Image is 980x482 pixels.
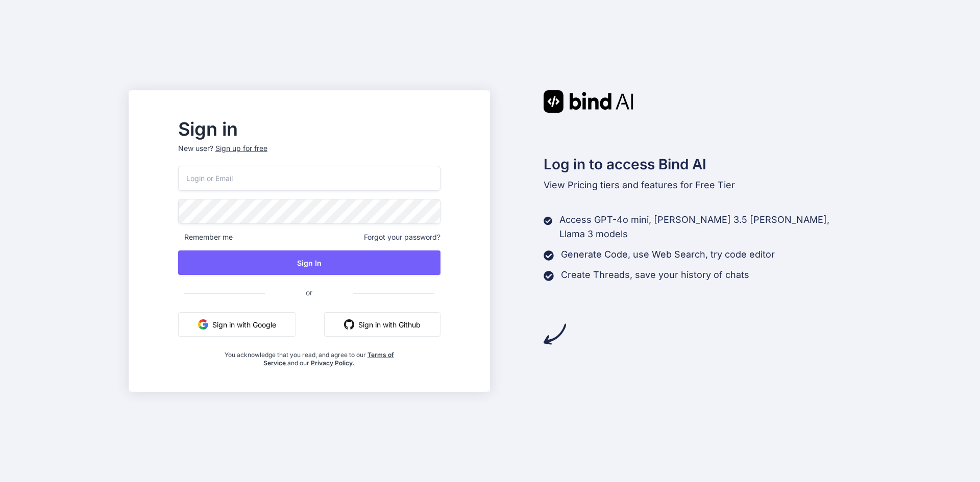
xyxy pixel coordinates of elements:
a: Privacy Policy. [311,359,355,367]
h2: Log in to access Bind AI [544,154,852,175]
p: tiers and features for Free Tier [544,178,852,192]
div: You acknowledge that you read, and agree to our and our [222,345,397,367]
span: Forgot your password? [364,232,440,242]
h2: Sign in [178,121,440,137]
img: google [198,319,208,329]
img: arrow [544,323,566,345]
p: Generate Code, use Web Search, try code editor [561,247,775,262]
button: Sign In [178,250,440,275]
p: Access GPT-4o mini, [PERSON_NAME] 3.5 [PERSON_NAME], Llama 3 models [559,213,851,241]
div: Sign up for free [215,143,267,154]
input: Login or Email [178,166,440,191]
a: Terms of Service [263,351,394,367]
span: Remember me [178,232,233,242]
button: Sign in with Github [324,312,440,337]
span: View Pricing [544,180,598,190]
img: github [344,319,354,329]
p: New user? [178,143,440,166]
button: Sign in with Google [178,312,296,337]
span: or [265,280,353,305]
img: Bind AI logo [544,90,633,113]
p: Create Threads, save your history of chats [561,268,749,282]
